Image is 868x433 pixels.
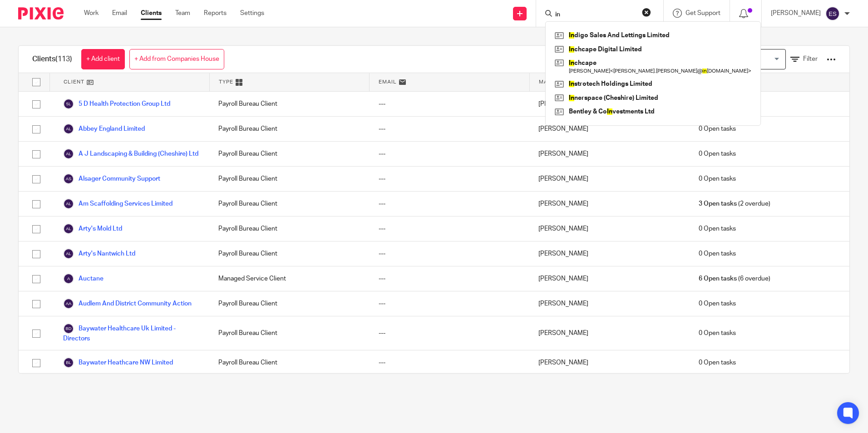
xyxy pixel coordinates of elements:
div: --- [370,266,529,291]
a: Clients [141,9,162,18]
span: Filter [803,56,818,62]
input: Select all [28,74,45,91]
span: 0 Open tasks [699,299,736,308]
div: --- [370,241,529,266]
img: svg%3E [825,6,840,21]
div: [PERSON_NAME] [529,142,689,166]
span: Client [64,78,84,86]
span: 0 Open tasks [699,174,736,183]
img: svg%3E [63,357,74,368]
a: Abbey England Limited [63,123,145,134]
div: --- [370,92,529,116]
div: [PERSON_NAME] [529,241,689,266]
div: Payroll Bureau Client [209,92,369,116]
div: [PERSON_NAME] [529,117,689,141]
img: svg%3E [63,248,74,259]
button: Clear [642,8,651,17]
p: [PERSON_NAME] [771,9,821,18]
a: Auctane [63,273,104,284]
div: Payroll Bureau Client [209,117,369,141]
a: Arty's Nantwich Ltd [63,248,135,259]
a: + Add from Companies House [129,49,224,69]
span: 0 Open tasks [699,358,736,367]
img: svg%3E [63,223,74,234]
div: Managed Service Client [209,266,369,291]
a: A J Landscaping & Building (Cheshire) Ltd [63,148,198,159]
div: [PERSON_NAME] [529,316,689,350]
input: Search [554,11,636,19]
div: [PERSON_NAME] [529,92,689,116]
a: Work [84,9,99,18]
span: Type [219,78,233,86]
span: (113) [55,55,72,63]
span: Get Support [686,10,720,16]
img: svg%3E [63,323,74,334]
a: Reports [204,9,227,18]
img: svg%3E [63,298,74,309]
div: Payroll Bureau Client [209,241,369,266]
span: 0 Open tasks [699,224,736,233]
div: Payroll Bureau Client [209,192,369,216]
span: Manager [539,78,567,86]
a: Email [112,9,127,18]
a: Am Scaffolding Services Limited [63,198,173,209]
a: + Add client [81,49,125,69]
div: --- [370,117,529,141]
div: --- [370,142,529,166]
div: [PERSON_NAME] [529,192,689,216]
span: 0 Open tasks [699,249,736,258]
div: --- [370,316,529,350]
div: [PERSON_NAME] [529,291,689,316]
div: --- [370,291,529,316]
img: svg%3E [63,98,74,109]
div: [PERSON_NAME] [529,167,689,191]
img: svg%3E [63,273,74,284]
span: Email [379,78,397,86]
span: (6 overdue) [699,274,770,283]
a: Alsager Community Support [63,173,160,184]
a: Baywater Heathcare NW Limited [63,357,173,368]
div: Payroll Bureau Client [209,167,369,191]
a: 5 D Health Protection Group Ltd [63,98,170,109]
div: Payroll Bureau Client [209,142,369,166]
a: Team [175,9,190,18]
div: Payroll Bureau Client [209,350,369,375]
span: 3 Open tasks [699,199,737,208]
img: svg%3E [63,173,74,184]
img: Pixie [18,7,64,20]
a: Audlem And District Community Action [63,298,192,309]
h1: Clients [32,54,72,64]
div: [PERSON_NAME] [529,350,689,375]
div: [PERSON_NAME] [529,266,689,291]
img: svg%3E [63,148,74,159]
a: Arty's Mold Ltd [63,223,122,234]
div: --- [370,192,529,216]
a: Baywater Healthcare Uk Limited - Directors [63,323,200,343]
div: --- [370,167,529,191]
span: 6 Open tasks [699,274,737,283]
div: Payroll Bureau Client [209,316,369,350]
img: svg%3E [63,123,74,134]
div: --- [370,350,529,375]
span: (2 overdue) [699,199,770,208]
div: [PERSON_NAME] [529,216,689,241]
a: Settings [240,9,264,18]
img: svg%3E [63,198,74,209]
span: 0 Open tasks [699,149,736,158]
div: Payroll Bureau Client [209,291,369,316]
span: 0 Open tasks [699,329,736,338]
span: 0 Open tasks [699,124,736,133]
div: --- [370,216,529,241]
div: Payroll Bureau Client [209,216,369,241]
